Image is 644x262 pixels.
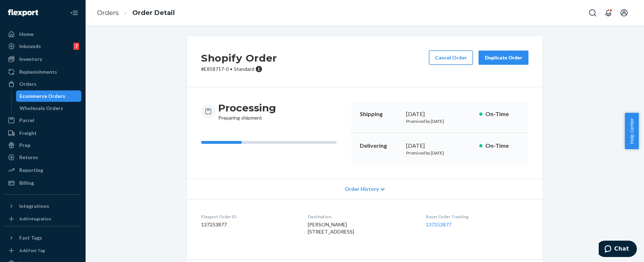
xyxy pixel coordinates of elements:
[360,142,400,150] p: Delivering
[4,232,81,243] button: Fast Tags
[19,117,34,124] div: Parcel
[406,142,474,150] div: [DATE]
[67,6,81,20] button: Close Navigation
[4,115,81,126] a: Parcel
[4,140,81,151] a: Prep
[4,78,81,90] a: Orders
[19,247,45,253] div: Add Fast Tag
[230,66,232,72] span: •
[19,203,49,210] div: Integrations
[4,152,81,163] a: Returns
[16,103,82,114] a: Wholesale Orders
[485,142,520,150] p: On-Time
[4,246,81,255] a: Add Fast Tag
[218,101,276,114] h3: Processing
[406,150,474,156] p: Promised by [DATE]
[19,68,57,75] div: Replenishments
[19,234,42,241] div: Fast Tags
[19,154,38,161] div: Returns
[406,118,474,124] p: Promised by [DATE]
[426,221,451,227] a: 137253877
[4,200,81,212] button: Integrations
[218,101,276,121] div: Preparing shipment
[97,9,119,17] a: Orders
[201,221,296,228] dd: 137253877
[601,6,615,20] button: Open notifications
[20,105,63,112] div: Wholesale Orders
[19,179,34,187] div: Billing
[586,6,600,20] button: Open Search Box
[360,110,400,118] p: Shipping
[4,164,81,176] a: Reporting
[479,51,528,65] button: Duplicate Order
[20,93,65,100] div: Ecommerce Orders
[485,54,522,61] div: Duplicate Order
[406,110,474,118] div: [DATE]
[16,90,82,102] a: Ecommerce Orders
[4,28,81,40] a: Home
[429,51,473,65] button: Cancel Order
[19,142,30,149] div: Prep
[4,177,81,189] a: Billing
[308,221,354,235] span: [PERSON_NAME] [STREET_ADDRESS]
[19,80,36,88] div: Orders
[19,216,51,222] div: Add Integration
[4,215,81,223] a: Add Integration
[4,41,81,52] a: Inbounds7
[19,31,34,38] div: Home
[8,9,38,16] img: Flexport logo
[19,56,42,63] div: Inventory
[617,6,631,20] button: Open account menu
[19,43,41,50] div: Inbounds
[4,127,81,139] a: Freight
[201,214,296,220] dt: Flexport Order ID
[308,214,414,220] dt: Destination
[426,214,528,220] dt: Buyer Order Tracking
[201,51,277,65] h2: Shopify Order
[345,185,379,193] span: Order History
[91,2,180,23] ol: breadcrumbs
[132,9,175,17] a: Order Detail
[201,65,277,73] p: # E858717-0
[19,130,37,137] div: Freight
[625,113,639,149] button: Help Center
[234,66,254,72] span: Standard
[599,241,637,258] iframe: Opens a widget where you can chat to one of our agents
[73,43,79,50] div: 7
[4,53,81,65] a: Inventory
[19,167,43,174] div: Reporting
[485,110,520,118] p: On-Time
[4,66,81,78] a: Replenishments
